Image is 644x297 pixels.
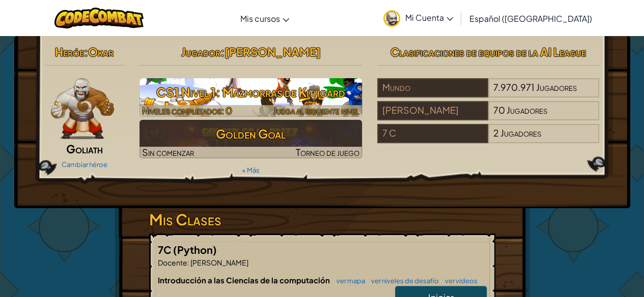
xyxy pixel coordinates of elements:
[507,104,547,116] span: Jugadores
[139,122,362,145] h3: Golden Goal
[139,120,362,158] a: Golden GoalSin comenzarTorneo de juego
[139,120,362,158] img: Golden Goal
[173,243,217,256] span: (Python)
[142,105,232,116] span: Niveles completados: 0
[377,88,600,100] a: Mundo7.970.971Jugadores
[377,124,488,143] div: 7 C
[366,277,439,285] a: ver niveles de desafío
[536,81,577,93] span: Jugadores
[377,134,600,145] a: 7 C2Jugadores
[242,166,260,174] a: + Más
[235,5,294,32] a: Mis cursos
[405,12,453,23] span: Mi Cuenta
[66,142,103,156] span: Goliath
[158,258,187,267] span: Docente
[158,243,173,256] span: 7C
[493,127,499,139] span: 2
[500,127,541,139] span: Jugadores
[220,45,224,59] span: :
[296,146,359,158] span: Torneo de juego
[139,81,362,104] h3: CS1 Nivel 1: Mazmorras de Kithgard
[88,45,114,59] span: Okar
[378,2,458,34] a: Mi Cuenta
[187,258,189,267] span: :
[158,275,331,285] span: Introducción a las Ciencias de la computación
[377,101,488,120] div: [PERSON_NAME]
[469,13,592,24] span: Español ([GEOGRAPHIC_DATA])
[383,10,400,27] img: avatar
[189,258,248,267] span: [PERSON_NAME]
[240,13,280,24] span: Mis cursos
[139,78,362,117] a: Juega al siguiente nivel
[54,8,144,28] img: CodeCombat logo
[440,277,478,285] a: ver videos
[331,277,365,285] a: ver mapa
[55,45,84,59] span: Heróe
[62,160,107,169] a: Cambiar héroe
[273,105,359,116] span: Juega al siguiente nivel
[51,78,115,139] img: goliath-pose.png
[142,146,194,158] span: Sin comenzar
[139,78,362,117] img: CS1 Nivel 1: Mazmorras de Kithgard
[224,45,320,59] span: [PERSON_NAME]
[181,45,220,59] span: Jugador
[149,208,495,231] h3: Mis Clases
[84,45,88,59] span: :
[377,111,600,122] a: [PERSON_NAME]70Jugadores
[464,5,597,32] a: Español ([GEOGRAPHIC_DATA])
[493,104,505,116] span: 70
[390,45,586,59] span: Clasificaciones de equipos de la AI League
[377,78,488,97] div: Mundo
[493,81,535,93] span: 7.970.971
